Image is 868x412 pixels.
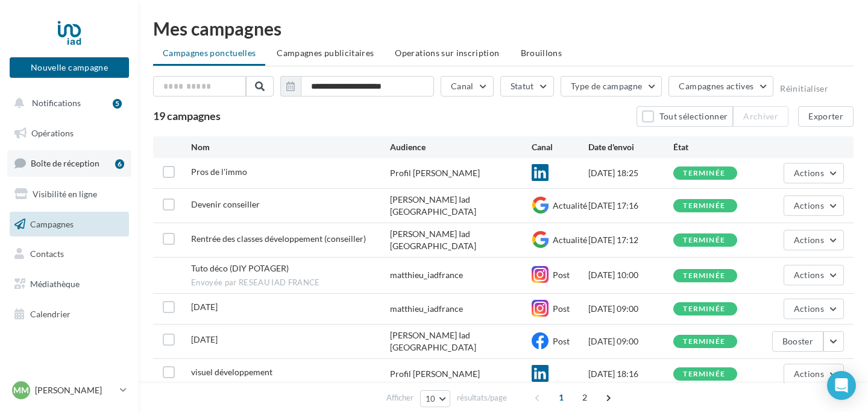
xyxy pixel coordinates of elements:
span: Operations sur inscription [395,48,499,58]
button: Type de campagne [561,76,662,97]
div: matthieu_iadfrance [390,303,463,315]
button: Exporter [798,106,854,127]
a: Visibilité en ligne [7,182,131,207]
span: Post [553,270,570,280]
div: Audience [390,141,532,153]
div: terminée [683,305,725,313]
div: terminée [683,236,725,244]
button: Actions [784,195,844,216]
span: Opérations [31,128,74,138]
button: Réinitialiser [780,84,828,93]
div: terminée [683,272,725,280]
span: Actions [794,235,824,245]
a: Contacts [7,241,131,267]
button: Notifications 5 [7,90,127,116]
div: État [673,141,758,153]
span: Boîte de réception [31,158,99,168]
button: Campagnes actives [668,76,773,97]
span: Médiathèque [30,279,80,289]
span: Brouillons [521,48,562,58]
span: Visibilité en ligne [33,189,97,199]
button: Actions [784,163,844,183]
span: Actions [794,168,824,178]
button: Actions [784,230,844,250]
div: Canal [532,141,588,153]
span: Actions [794,369,824,379]
button: Booster [772,331,823,352]
div: [DATE] 17:12 [588,234,673,246]
span: Pros de l'immo [191,166,247,177]
span: 2 [575,388,594,407]
button: Nouvelle campagne [10,57,129,78]
a: Médiathèque [7,271,131,297]
span: Actualité [553,200,587,211]
div: [DATE] 18:25 [588,167,673,179]
a: Boîte de réception6 [7,150,131,176]
span: Post [553,303,570,314]
button: Archiver [733,106,788,127]
a: Calendrier [7,302,131,327]
div: Date d'envoi [588,141,673,153]
button: Actions [784,364,844,384]
div: [DATE] 10:00 [588,269,673,281]
div: terminée [683,202,725,210]
span: Devenir conseiller [191,199,260,209]
span: Afficher [386,392,414,404]
span: Notifications [32,98,81,108]
div: Mes campagnes [153,19,854,37]
button: Tout sélectionner [637,106,733,127]
span: Actualité [553,235,587,245]
a: Opérations [7,121,131,146]
span: Campagnes publicitaires [277,48,374,58]
div: 5 [113,99,122,109]
button: Statut [500,76,554,97]
div: [PERSON_NAME] Iad [GEOGRAPHIC_DATA] [390,329,532,353]
span: 10 [426,394,436,404]
div: matthieu_iadfrance [390,269,463,281]
a: MM [PERSON_NAME] [10,379,129,402]
span: Campagnes [30,218,74,229]
p: [PERSON_NAME] [35,384,115,396]
span: Actions [794,270,824,280]
div: Open Intercom Messenger [827,371,856,400]
span: fête nationale [191,334,218,344]
span: MM [13,384,29,396]
span: Envoyée par RESEAU IAD FRANCE [191,277,390,288]
span: résultats/page [457,392,507,404]
button: Canal [441,76,494,97]
button: 10 [420,390,451,407]
div: Nom [191,141,390,153]
span: fête nationale [191,302,218,312]
span: Contacts [30,249,64,259]
div: [DATE] 17:16 [588,200,673,212]
span: Campagnes actives [679,81,753,91]
span: Tuto déco (DIY POTAGER) [191,263,289,273]
span: visuel développement [191,367,272,377]
div: terminée [683,338,725,346]
button: Actions [784,299,844,319]
button: Actions [784,265,844,285]
span: Post [553,336,570,346]
span: 1 [552,388,571,407]
span: Actions [794,200,824,211]
div: [DATE] 18:16 [588,368,673,380]
div: 6 [115,159,124,169]
a: Campagnes [7,212,131,237]
div: [DATE] 09:00 [588,335,673,347]
div: Profil [PERSON_NAME] [390,167,480,179]
div: terminée [683,370,725,378]
span: Rentrée des classes développement (conseiller) [191,233,366,244]
div: [PERSON_NAME] Iad [GEOGRAPHIC_DATA] [390,228,532,252]
div: terminée [683,170,725,177]
div: [DATE] 09:00 [588,303,673,315]
span: Actions [794,303,824,314]
div: [PERSON_NAME] Iad [GEOGRAPHIC_DATA] [390,194,532,218]
span: 19 campagnes [153,109,221,122]
div: Profil [PERSON_NAME] [390,368,480,380]
span: Calendrier [30,309,71,319]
